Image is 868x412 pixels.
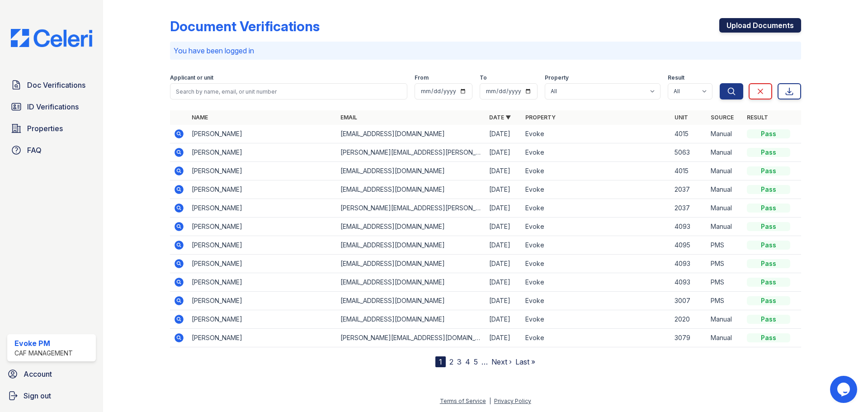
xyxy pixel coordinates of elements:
td: [PERSON_NAME][EMAIL_ADDRESS][DOMAIN_NAME] [337,329,486,347]
td: [PERSON_NAME] [188,125,337,143]
td: [PERSON_NAME] [188,218,337,236]
span: … [481,356,488,367]
td: [DATE] [486,273,522,292]
td: PMS [707,236,743,255]
td: [EMAIL_ADDRESS][DOMAIN_NAME] [337,162,486,180]
td: 3007 [671,292,707,310]
a: Result [747,114,768,121]
a: Properties [7,119,96,137]
td: PMS [707,273,743,292]
td: Evoke [522,143,670,162]
td: 4093 [671,218,707,236]
input: Search by name, email, or unit number [170,83,407,99]
td: [DATE] [486,143,522,162]
td: [PERSON_NAME] [188,199,337,218]
td: [PERSON_NAME][EMAIL_ADDRESS][PERSON_NAME][PERSON_NAME][DOMAIN_NAME] [337,143,486,162]
div: Pass [747,222,790,231]
td: [EMAIL_ADDRESS][DOMAIN_NAME] [337,125,486,143]
td: [PERSON_NAME][EMAIL_ADDRESS][PERSON_NAME][DOMAIN_NAME] [337,199,486,218]
td: Evoke [522,125,670,143]
td: [PERSON_NAME] [188,162,337,180]
td: 5063 [671,143,707,162]
td: 3079 [671,329,707,347]
a: Terms of Service [440,398,486,404]
label: Property [545,74,569,81]
td: [EMAIL_ADDRESS][DOMAIN_NAME] [337,292,486,310]
span: FAQ [27,145,42,156]
td: [PERSON_NAME] [188,236,337,255]
a: Next › [491,357,512,366]
td: [EMAIL_ADDRESS][DOMAIN_NAME] [337,218,486,236]
td: Evoke [522,329,670,347]
td: Manual [707,218,743,236]
a: Doc Verifications [7,76,96,94]
div: Pass [747,204,790,213]
div: | [489,398,491,404]
div: Evoke PM [14,338,73,349]
label: From [415,74,429,81]
a: Property [525,114,556,121]
a: Email [340,114,357,121]
td: PMS [707,292,743,310]
td: 4015 [671,125,707,143]
td: PMS [707,255,743,273]
span: ID Verifications [27,101,79,112]
td: Evoke [522,236,670,255]
td: 2037 [671,199,707,218]
div: Pass [747,333,790,342]
div: Pass [747,296,790,305]
span: Sign out [24,390,51,401]
img: CE_Logo_Blue-a8612792a0a2168367f1c8372b55b34899dd931a85d93a1a3d3e32e68fde9ad4.png [4,29,99,47]
td: [DATE] [486,180,522,199]
td: 2037 [671,180,707,199]
td: [EMAIL_ADDRESS][DOMAIN_NAME] [337,236,486,255]
span: Properties [27,123,63,134]
td: Manual [707,199,743,218]
a: Date ▼ [489,114,511,121]
div: Pass [747,259,790,268]
td: Evoke [522,273,670,292]
td: [DATE] [486,162,522,180]
a: Upload Documents [719,18,801,33]
a: Source [711,114,734,121]
a: Last » [515,357,535,366]
td: Manual [707,329,743,347]
td: [PERSON_NAME] [188,329,337,347]
td: [PERSON_NAME] [188,143,337,162]
td: Evoke [522,292,670,310]
td: [DATE] [486,310,522,329]
td: 2020 [671,310,707,329]
a: FAQ [7,141,96,159]
td: [PERSON_NAME] [188,292,337,310]
div: Pass [747,185,790,194]
td: [DATE] [486,218,522,236]
a: ID Verifications [7,98,96,116]
td: 4015 [671,162,707,180]
td: Manual [707,162,743,180]
td: Evoke [522,310,670,329]
td: Manual [707,143,743,162]
td: Evoke [522,218,670,236]
div: CAF Management [14,349,73,358]
td: Manual [707,180,743,199]
a: Account [4,365,99,383]
label: Applicant or unit [170,74,213,81]
a: Unit [675,114,688,121]
div: Document Verifications [170,18,320,34]
td: [DATE] [486,125,522,143]
td: [EMAIL_ADDRESS][DOMAIN_NAME] [337,273,486,292]
div: Pass [747,278,790,287]
td: [DATE] [486,199,522,218]
td: [EMAIL_ADDRESS][DOMAIN_NAME] [337,180,486,199]
td: [DATE] [486,292,522,310]
td: [DATE] [486,329,522,347]
div: Pass [747,315,790,324]
td: [EMAIL_ADDRESS][DOMAIN_NAME] [337,310,486,329]
td: 4095 [671,236,707,255]
label: To [480,74,487,81]
a: Sign out [4,387,99,405]
div: Pass [747,166,790,175]
td: [DATE] [486,255,522,273]
td: [PERSON_NAME] [188,310,337,329]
